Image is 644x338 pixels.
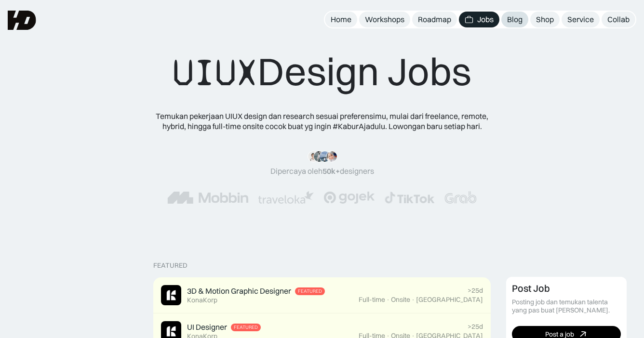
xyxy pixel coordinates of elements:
div: · [386,296,390,304]
div: Design Jobs [173,48,471,96]
div: >25d [468,323,483,331]
div: Workshops [365,14,404,25]
div: Posting job dan temukan talenta yang pas buat [PERSON_NAME]. [512,298,621,314]
div: UI Designer [187,322,227,332]
div: Full-time [359,296,385,304]
div: · [411,296,415,304]
a: Blog [501,12,528,27]
div: >25d [468,286,483,295]
div: Home [331,14,351,25]
a: Jobs [459,12,499,27]
a: Home [325,12,357,27]
div: Blog [507,14,523,25]
div: Onsite [391,296,410,304]
span: UIUX [173,50,257,96]
a: Shop [530,12,560,27]
div: Temukan pekerjaan UIUX design dan research sesuai preferensimu, mulai dari freelance, remote, hyb... [148,111,496,131]
div: 3D & Motion Graphic Designer [187,286,291,296]
a: Roadmap [412,12,457,27]
div: Shop [536,14,554,25]
a: Job Image3D & Motion Graphic DesignerFeaturedKonaKorp>25dFull-time·Onsite·[GEOGRAPHIC_DATA] [153,277,491,313]
span: 50k+ [322,166,340,176]
a: Collab [602,12,635,27]
div: Dipercaya oleh designers [270,166,374,176]
div: Post Job [512,283,550,294]
div: Jobs [477,14,494,25]
div: Roadmap [418,14,451,25]
img: Job Image [161,285,181,305]
div: KonaKorp [187,296,217,304]
div: [GEOGRAPHIC_DATA] [416,296,483,304]
div: Featured [298,288,322,294]
a: Service [562,12,600,27]
a: Workshops [359,12,410,27]
div: Featured [234,325,258,330]
div: Featured [153,261,188,270]
div: Service [567,14,594,25]
div: Collab [607,14,630,25]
